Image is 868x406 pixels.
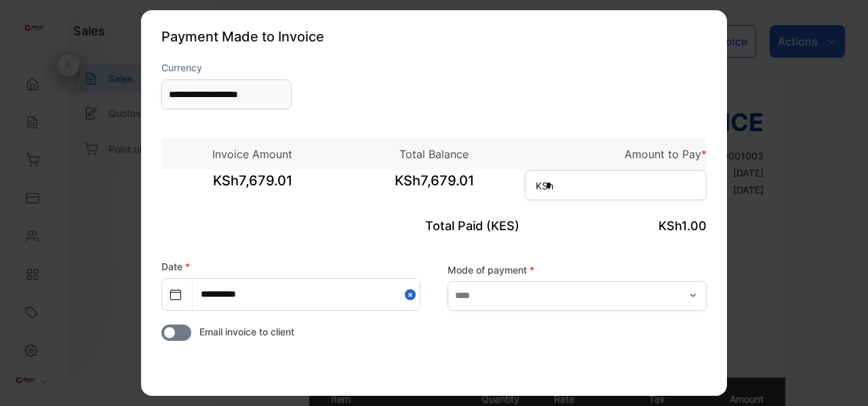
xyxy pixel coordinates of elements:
p: Amount to Pay [525,146,707,162]
label: Currency [161,60,292,75]
button: Close [405,279,420,310]
span: Email invoice to client [199,325,294,339]
span: KSh [536,179,553,193]
label: Mode of payment [448,262,707,276]
p: Total Paid (KES) [343,217,525,235]
label: Date [161,261,190,272]
p: Total Balance [343,146,525,162]
p: Invoice Amount [161,146,343,162]
span: KSh7,679.01 [161,170,343,204]
p: Payment Made to Invoice [161,26,707,47]
span: KSh7,679.01 [343,170,525,204]
span: KSh1.00 [658,219,707,233]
